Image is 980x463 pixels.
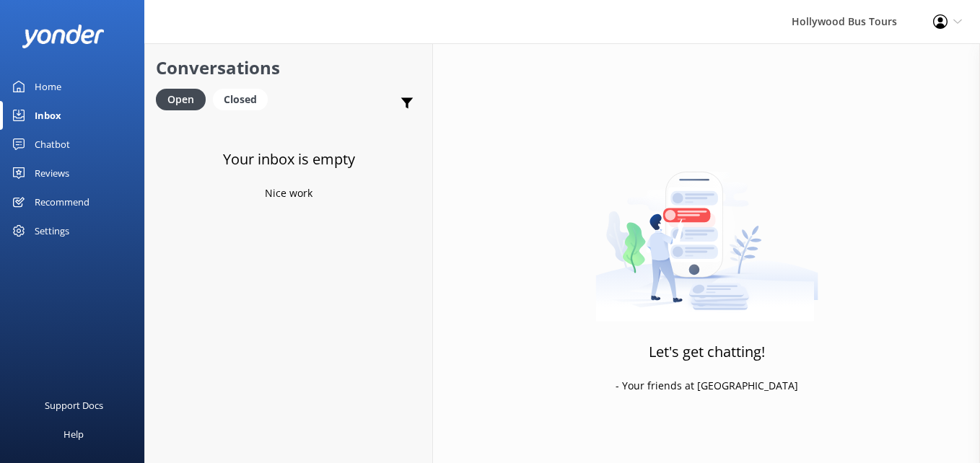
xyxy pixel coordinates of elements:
[35,101,61,130] div: Inbox
[265,185,312,201] p: Nice work
[64,420,84,449] div: Help
[156,91,213,107] a: Open
[45,391,103,420] div: Support Docs
[35,159,69,188] div: Reviews
[35,130,70,159] div: Chatbot
[156,54,421,81] h2: Conversations
[22,25,105,48] img: yonder-white-logo.png
[595,141,818,322] img: artwork of a man stealing a conversation from at giant smartphone
[213,91,275,107] a: Closed
[649,340,765,363] h3: Let's get chatting!
[35,188,89,216] div: Recommend
[35,216,69,245] div: Settings
[213,89,268,110] div: Closed
[223,148,355,171] h3: Your inbox is empty
[616,378,798,394] p: - Your friends at [GEOGRAPHIC_DATA]
[156,89,206,110] div: Open
[35,72,61,101] div: Home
